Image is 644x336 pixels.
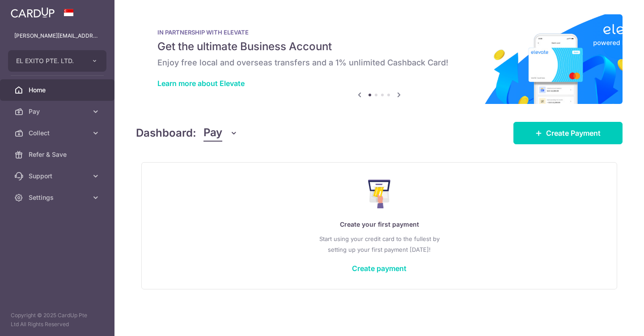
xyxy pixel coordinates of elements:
[160,233,599,255] p: Start using your credit card to the fullest by setting up your first payment [DATE]!
[157,39,601,54] h5: Get the ultimate Business Account
[136,14,623,104] img: Renovation banner
[352,264,407,273] a: Create payment
[29,86,88,95] span: Home
[11,7,55,18] img: CardUp
[29,172,88,181] span: Support
[16,56,82,65] span: EL EXITO PTE. LTD.
[29,107,88,116] span: Pay
[157,79,245,88] a: Learn more about Elevate
[546,128,601,138] span: Create Payment
[8,50,106,72] button: EL EXITO PTE. LTD.
[368,180,391,208] img: Make Payment
[203,125,238,142] button: Pay
[29,150,88,159] span: Refer & Save
[203,125,222,142] span: Pay
[513,122,623,144] a: Create Payment
[160,219,599,230] p: Create your first payment
[29,193,88,202] span: Settings
[157,29,601,36] p: IN PARTNERSHIP WITH ELEVATE
[157,57,601,68] h6: Enjoy free local and overseas transfers and a 1% unlimited Cashback Card!
[14,31,100,40] p: [PERSON_NAME][EMAIL_ADDRESS][DOMAIN_NAME]
[29,129,88,138] span: Collect
[136,125,196,141] h4: Dashboard:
